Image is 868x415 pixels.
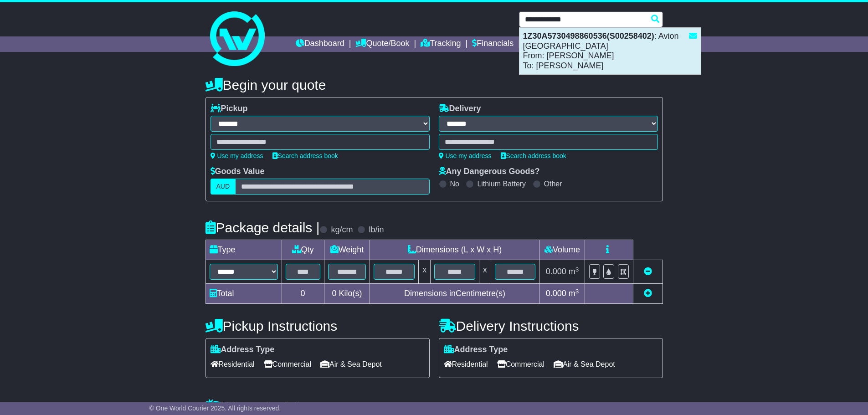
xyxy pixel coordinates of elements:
[282,240,324,260] td: Qty
[331,225,353,235] label: kg/cm
[569,267,579,276] span: m
[149,405,281,412] span: © One World Courier 2025. All rights reserved.
[421,36,461,52] a: Tracking
[523,31,654,41] strong: 1Z30A5730498860536(S00258402)
[332,289,336,298] span: 0
[324,240,370,260] td: Weight
[479,260,491,284] td: x
[370,240,539,260] td: Dimensions (L x W x H)
[272,152,338,159] a: Search address book
[211,152,263,159] a: Use my address
[644,289,652,298] a: Add new item
[211,179,236,195] label: AUD
[539,240,585,260] td: Volume
[444,345,508,355] label: Address Type
[211,167,265,177] label: Goods Value
[205,240,282,260] td: Type
[439,152,492,159] a: Use my address
[264,357,311,371] span: Commercial
[205,399,663,414] h4: Warranty & Insurance
[205,77,663,92] h4: Begin your quote
[320,357,382,371] span: Air & Sea Depot
[439,318,663,333] h4: Delivery Instructions
[477,179,526,188] label: Lithium Battery
[211,357,255,371] span: Residential
[554,357,615,371] span: Air & Sea Depot
[324,284,370,304] td: Kilo(s)
[444,357,488,371] span: Residential
[205,318,430,333] h4: Pickup Instructions
[544,179,562,188] label: Other
[501,152,566,159] a: Search address book
[205,284,282,304] td: Total
[575,288,579,295] sup: 3
[439,167,540,177] label: Any Dangerous Goods?
[569,289,579,298] span: m
[370,284,539,304] td: Dimensions in Centimetre(s)
[205,220,320,235] h4: Package details |
[282,284,324,304] td: 0
[546,267,566,276] span: 0.000
[296,36,344,52] a: Dashboard
[497,357,544,371] span: Commercial
[419,260,431,284] td: x
[519,28,701,74] div: : Avion [GEOGRAPHIC_DATA] From: [PERSON_NAME] To: [PERSON_NAME]
[211,345,275,355] label: Address Type
[472,36,514,52] a: Financials
[546,289,566,298] span: 0.000
[644,267,652,276] a: Remove this item
[575,266,579,273] sup: 3
[450,179,459,188] label: No
[369,225,384,235] label: lb/in
[211,104,248,114] label: Pickup
[355,36,409,52] a: Quote/Book
[439,104,481,114] label: Delivery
